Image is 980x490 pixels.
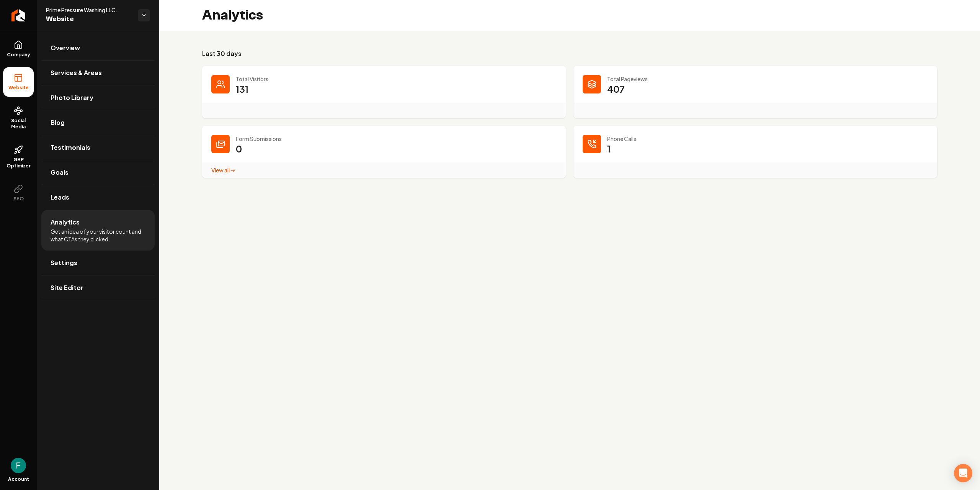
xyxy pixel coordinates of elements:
span: Overview [51,43,80,52]
button: Open user button [11,458,26,473]
span: Social Media [3,118,34,130]
span: Leads [51,193,69,202]
p: 407 [607,83,625,95]
p: 131 [236,83,248,95]
a: Settings [41,251,155,275]
span: Website [46,14,132,25]
span: Blog [51,118,65,127]
span: GBP Optimizer [3,157,34,169]
a: View all → [211,167,235,174]
span: Analytics [51,218,80,227]
span: Get an idea of your visitor count and what CTAs they clicked. [51,228,145,243]
p: 0 [236,143,242,155]
a: Blog [41,110,155,135]
div: Open Intercom Messenger [954,464,972,482]
span: Prime Pressure Washing LLC. [46,6,132,14]
span: Site Editor [51,283,83,292]
a: Testimonials [41,135,155,160]
span: Account [8,476,29,482]
a: Social Media [3,100,34,136]
span: Services & Areas [51,68,102,77]
p: Phone Calls [607,135,928,143]
p: 1 [607,143,611,155]
a: Leads [41,185,155,210]
img: Frank Jimenez [11,458,26,473]
a: Company [3,34,34,64]
span: Goals [51,168,69,177]
h2: Analytics [202,8,263,23]
span: Company [4,52,33,58]
a: Overview [41,36,155,60]
h3: Last 30 days [202,49,937,58]
span: Testimonials [51,143,90,152]
span: Website [5,85,32,91]
a: GBP Optimizer [3,139,34,175]
p: Total Visitors [236,75,557,83]
button: SEO [3,178,34,208]
a: Goals [41,160,155,185]
span: Photo Library [51,93,93,102]
a: Photo Library [41,85,155,110]
p: Total Pageviews [607,75,928,83]
a: Services & Areas [41,61,155,85]
p: Form Submissions [236,135,557,143]
a: Site Editor [41,275,155,300]
span: Settings [51,258,77,267]
span: SEO [10,196,27,202]
img: Rebolt Logo [11,9,26,21]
